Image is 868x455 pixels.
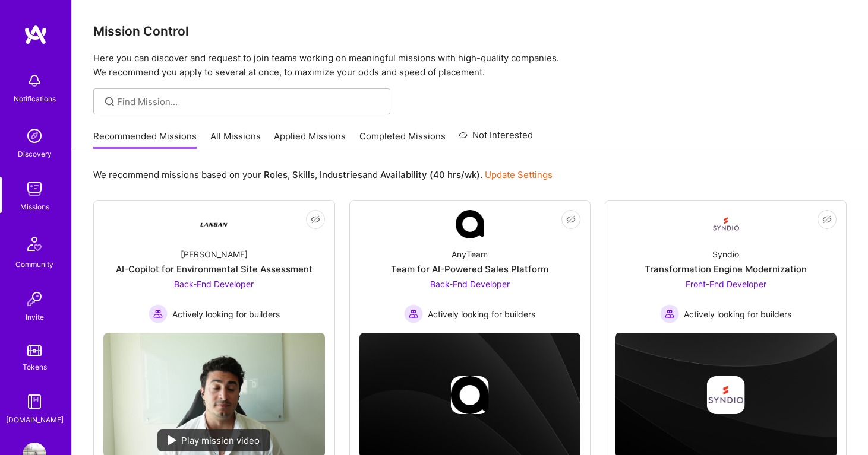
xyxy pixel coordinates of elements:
img: bell [23,69,46,93]
div: Discovery [18,148,52,160]
span: Actively looking for builders [684,308,791,320]
div: Tokens [23,361,47,373]
h3: Mission Control [93,24,847,39]
p: We recommend missions based on your , , and . [93,168,553,181]
img: Company logo [451,376,489,414]
img: Community [20,230,49,258]
i: icon EyeClosed [566,215,576,224]
div: Play mission video [157,429,270,451]
img: logo [24,24,48,45]
a: Company LogoSyndioTransformation Engine ModernizationFront-End Developer Actively looking for bui... [615,210,837,323]
a: All Missions [210,130,261,149]
img: Actively looking for builders [660,304,679,323]
b: Industries [320,169,362,180]
a: Not Interested [459,128,533,149]
input: Find Mission... [117,96,381,108]
img: tokens [27,345,42,356]
div: Team for AI-Powered Sales Platform [391,263,548,275]
img: Actively looking for builders [149,304,168,323]
div: Missions [20,201,49,213]
b: Roles [264,169,288,180]
span: Back-End Developer [174,279,254,289]
div: Syndio [712,248,739,260]
span: Back-End Developer [430,279,510,289]
i: icon EyeClosed [311,215,320,224]
img: discovery [23,124,46,148]
a: Completed Missions [359,130,446,149]
img: Actively looking for builders [404,304,423,323]
span: Actively looking for builders [428,308,535,320]
a: Company Logo[PERSON_NAME]AI-Copilot for Environmental Site AssessmentBack-End Developer Actively ... [103,210,325,323]
a: Applied Missions [274,130,346,149]
img: teamwork [23,177,46,201]
div: Transformation Engine Modernization [645,263,807,275]
img: Company logo [707,376,745,414]
div: Notifications [14,93,56,105]
b: Availability (40 hrs/wk) [380,169,480,180]
div: AnyTeam [452,248,488,260]
div: [PERSON_NAME] [181,248,248,260]
div: [DOMAIN_NAME] [6,413,64,426]
img: play [168,435,176,445]
a: Update Settings [485,169,553,180]
span: Actively looking for builders [172,308,280,320]
p: Here you can discover and request to join teams working on meaningful missions with high-quality ... [93,51,847,79]
img: Invite [23,287,46,311]
img: Company Logo [712,210,740,238]
img: Company Logo [456,210,484,238]
div: AI-Copilot for Environmental Site Assessment [116,263,313,275]
div: Invite [26,311,44,323]
span: Front-End Developer [686,279,766,289]
div: Community [15,258,53,271]
i: icon EyeClosed [822,215,832,224]
img: guide book [23,390,46,413]
img: Company Logo [200,210,228,238]
a: Recommended Missions [93,130,197,149]
b: Skills [292,169,315,180]
i: icon SearchGrey [103,95,116,109]
a: Company LogoAnyTeamTeam for AI-Powered Sales PlatformBack-End Developer Actively looking for buil... [359,210,581,323]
